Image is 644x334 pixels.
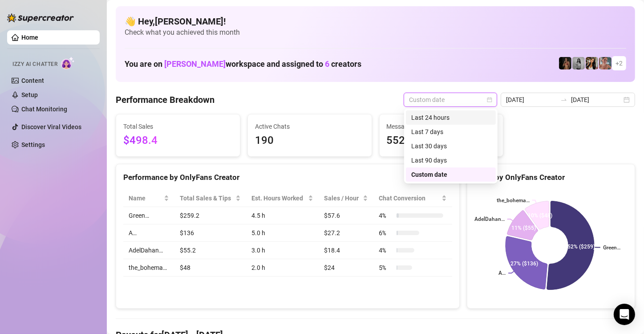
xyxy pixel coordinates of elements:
td: A… [123,224,174,242]
span: Izzy AI Chatter [12,60,57,69]
span: Total Sales & Tips [180,193,234,203]
span: 4 % [379,211,393,220]
div: Last 90 days [406,153,496,167]
input: Start date [506,95,557,105]
td: $24 [319,259,373,277]
span: [PERSON_NAME] [164,59,226,69]
td: the_bohema… [123,259,174,277]
span: Active Chats [255,122,365,131]
h4: Performance Breakdown [116,94,215,106]
text: AdelDahan… [474,216,504,222]
td: $55.2 [174,242,247,259]
div: Last 30 days [411,141,490,151]
span: 552 [387,132,496,149]
div: Open Intercom Messenger [614,304,635,325]
td: $57.6 [319,207,373,224]
h1: You are on workspace and assigned to creators [125,59,361,69]
span: Messages Sent [387,122,496,131]
td: $18.4 [319,242,373,259]
img: A [572,57,585,69]
span: Check what you achieved this month [125,28,626,37]
span: 5 % [379,263,393,273]
td: 3.0 h [246,242,319,259]
a: Home [21,34,38,41]
td: 5.0 h [246,224,319,242]
div: Last 7 days [411,127,490,137]
a: Settings [21,141,45,148]
span: Sales / Hour [324,193,361,203]
th: Name [123,190,174,207]
text: Green… [603,244,620,251]
img: Yarden [599,57,612,69]
a: Setup [21,91,38,98]
span: 6 % [379,228,393,238]
td: $259.2 [174,207,247,224]
td: $136 [174,224,247,242]
div: Last 24 hours [406,110,496,125]
td: AdelDahan… [123,242,174,259]
th: Sales / Hour [319,190,373,207]
div: Sales by OnlyFans Creator [474,171,628,183]
a: Content [21,77,44,84]
span: to [560,96,567,103]
img: AI Chatter [61,57,75,69]
div: Custom date [406,167,496,182]
img: the_bohema [559,57,571,69]
span: Total Sales [123,122,233,131]
div: Custom date [411,170,490,179]
td: 2.0 h [246,259,319,277]
h4: 👋 Hey, [PERSON_NAME] ! [125,15,626,28]
td: $27.2 [319,224,373,242]
span: swap-right [560,96,567,103]
div: Last 90 days [411,155,490,165]
div: Last 30 days [406,139,496,153]
input: End date [571,95,622,105]
div: Performance by OnlyFans Creator [123,171,452,183]
img: logo-BBDzfeDw.svg [7,13,74,22]
span: Name [129,193,162,203]
span: Chat Conversion [379,193,439,203]
div: Est. Hours Worked [251,193,306,203]
text: A… [498,270,506,277]
td: $48 [174,259,247,277]
a: Discover Viral Videos [21,123,81,130]
span: $498.4 [123,132,233,149]
img: AdelDahan [586,57,598,69]
span: calendar [487,97,492,102]
div: Last 7 days [406,125,496,139]
a: Chat Monitoring [21,106,67,113]
td: Green… [123,207,174,224]
th: Total Sales & Tips [174,190,247,207]
th: Chat Conversion [373,190,452,207]
td: 4.5 h [246,207,319,224]
text: the_bohema… [496,197,529,204]
span: Custom date [409,93,492,106]
span: + 2 [616,58,623,68]
div: Last 24 hours [411,113,490,122]
span: 6 [325,59,329,69]
span: 4 % [379,245,393,255]
span: 190 [255,132,365,149]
